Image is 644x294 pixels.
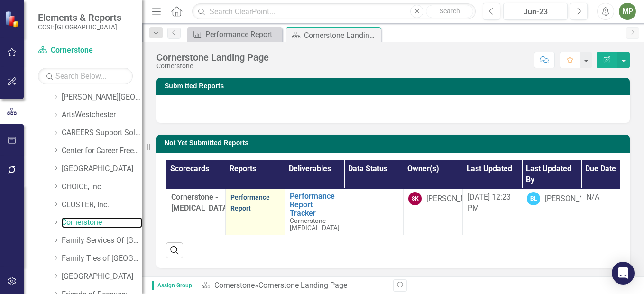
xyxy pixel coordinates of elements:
a: Family Services Of [GEOGRAPHIC_DATA], Inc. [62,235,142,246]
a: Center for Career Freedom [62,146,142,156]
div: Cornerstone Landing Page [258,281,347,290]
input: Search ClearPoint... [192,3,476,20]
span: Cornerstone - [MEDICAL_DATA] [171,193,230,212]
h3: Submitted Reports [165,83,625,90]
div: [DATE] 12:23 PM [468,192,517,214]
h3: Not Yet Submitted Reports [165,139,625,147]
a: CAREERS Support Solutions [62,128,142,138]
img: ClearPoint Strategy [5,11,21,28]
td: Double-Click to Edit [581,189,641,235]
td: Double-Click to Edit Right Click for Context Menu [285,189,344,235]
td: Double-Click to Edit [404,189,463,235]
span: Assign Group [152,281,196,290]
span: Search [440,7,460,15]
td: Double-Click to Edit [344,189,404,235]
span: Elements & Reports [38,12,121,23]
div: Cornerstone Landing Page [304,29,378,41]
div: N/A [586,192,635,203]
a: [GEOGRAPHIC_DATA] [62,271,142,282]
div: Performance Report [205,28,280,40]
a: Cornerstone [214,281,255,290]
a: Family Ties of [GEOGRAPHIC_DATA], Inc. [62,253,142,264]
a: CHOICE, Inc [62,182,142,193]
div: Cornerstone [156,63,269,70]
a: Performance Report Tracker [290,192,340,217]
button: Jun-23 [503,3,568,20]
div: SK [408,192,422,205]
div: Open Intercom Messenger [612,262,635,285]
div: [PERSON_NAME] [545,193,602,204]
a: CLUSTER, Inc. [62,200,142,211]
a: Cornerstone [62,217,142,228]
div: [PERSON_NAME] [426,193,483,204]
div: Jun-23 [506,6,564,18]
a: ArtsWestchester [62,110,142,120]
a: Performance Report [230,193,270,212]
div: » [201,280,386,291]
input: Search Below... [38,68,133,84]
button: Search [426,5,473,18]
a: Cornerstone [38,45,133,56]
a: [PERSON_NAME][GEOGRAPHIC_DATA] [62,92,142,103]
span: Cornerstone - [MEDICAL_DATA] [290,217,340,231]
div: BL [527,192,540,205]
a: Performance Report [190,28,280,40]
div: Cornerstone Landing Page [156,52,269,63]
small: CCSI: [GEOGRAPHIC_DATA] [38,23,121,31]
button: MP [619,3,636,20]
a: [GEOGRAPHIC_DATA] [62,164,142,175]
td: Double-Click to Edit [226,189,285,235]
